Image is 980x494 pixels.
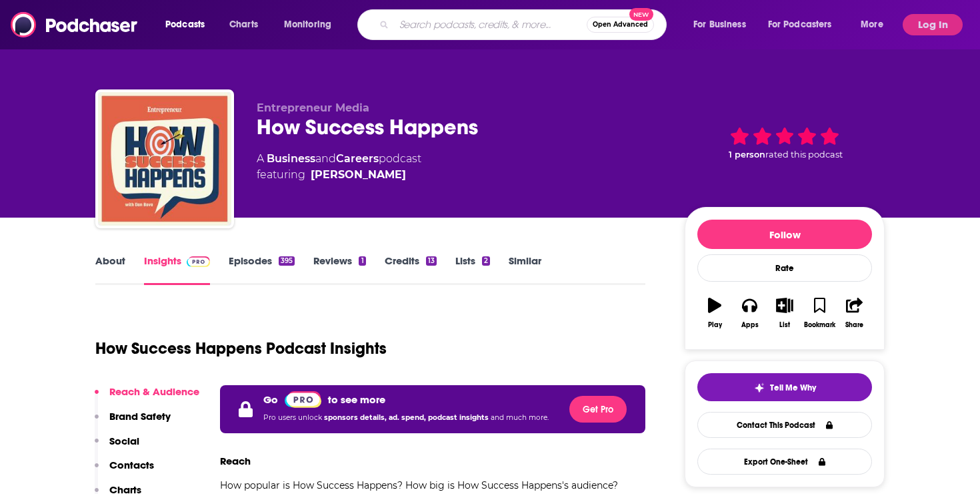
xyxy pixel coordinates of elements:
[697,412,872,438] a: Contact This Podcast
[95,435,139,459] button: Social
[770,383,816,393] span: Tell Me Why
[697,254,872,282] div: Rate
[267,152,315,165] a: Business
[741,321,759,329] div: Apps
[509,254,541,285] a: Similar
[95,385,199,410] button: Reach & Audience
[324,413,491,422] span: sponsors details, ad. spend, podcast insights
[279,256,295,266] div: 395
[311,167,406,183] a: [PERSON_NAME]
[313,254,365,285] a: Reviews1
[732,289,767,337] button: Apps
[95,254,125,285] a: About
[156,14,222,35] button: open menu
[845,321,863,329] div: Share
[802,289,837,337] button: Bookmark
[95,410,171,435] button: Brand Safety
[359,256,365,266] div: 1
[263,408,549,428] p: Pro users unlock and much more.
[861,15,883,34] span: More
[697,289,732,337] button: Play
[328,393,385,406] p: to see more
[569,396,627,423] button: Get Pro
[187,256,210,267] img: Podchaser Pro
[144,254,210,285] a: InsightsPodchaser Pro
[685,101,885,184] div: 1 personrated this podcast
[285,391,321,408] a: Pro website
[229,254,295,285] a: Episodes395
[426,256,437,266] div: 13
[385,254,437,285] a: Credits13
[482,256,490,266] div: 2
[109,459,154,471] p: Contacts
[11,12,139,37] img: Podchaser - Follow, Share and Rate Podcasts
[697,449,872,475] button: Export One-Sheet
[587,17,654,33] button: Open AdvancedNew
[684,14,763,35] button: open menu
[257,167,421,183] span: featuring
[708,321,722,329] div: Play
[768,15,832,34] span: For Podcasters
[455,254,490,285] a: Lists2
[851,14,900,35] button: open menu
[837,289,872,337] button: Share
[165,15,205,34] span: Podcasts
[804,321,835,329] div: Bookmark
[221,14,266,35] a: Charts
[220,455,251,467] h3: Reach
[257,101,369,114] span: Entrepreneur Media
[754,383,765,393] img: tell me why sparkle
[257,151,421,183] div: A podcast
[285,391,321,408] img: Podchaser Pro
[370,9,679,40] div: Search podcasts, credits, & more...
[767,289,802,337] button: List
[759,14,851,35] button: open menu
[394,14,587,35] input: Search podcasts, credits, & more...
[629,8,653,21] span: New
[903,14,963,35] button: Log In
[765,150,843,160] span: rated this podcast
[284,15,331,34] span: Monitoring
[263,393,278,406] p: Go
[109,410,171,423] p: Brand Safety
[109,435,139,447] p: Social
[693,15,746,34] span: For Business
[779,321,790,329] div: List
[95,338,387,358] h1: How Success Happens Podcast Insights
[697,373,872,401] button: tell me why sparkleTell Me Why
[95,459,154,483] button: Contacts
[229,15,258,34] span: Charts
[315,152,336,165] span: and
[697,220,872,249] button: Follow
[336,152,379,165] a: Careers
[275,14,349,35] button: open menu
[729,150,765,160] span: 1 person
[98,92,231,226] img: How Success Happens
[109,385,199,398] p: Reach & Audience
[593,21,648,28] span: Open Advanced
